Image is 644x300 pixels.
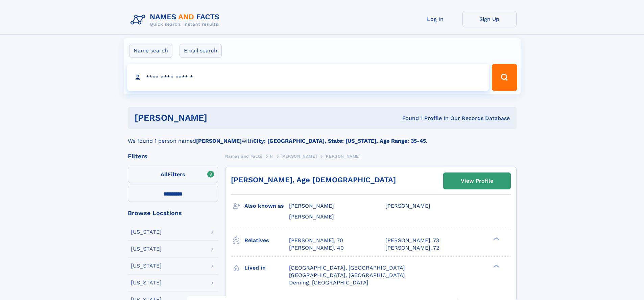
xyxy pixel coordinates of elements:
[180,44,222,58] label: Email search
[270,154,273,159] span: H
[462,11,517,27] a: Sign Up
[244,262,289,274] h3: Lived in
[244,235,289,246] h3: Relatives
[131,263,162,269] div: [US_STATE]
[131,280,162,285] div: [US_STATE]
[128,11,225,29] img: Logo Names and Facts
[270,152,273,160] a: H
[131,229,162,235] div: [US_STATE]
[281,154,317,159] span: [PERSON_NAME]
[385,244,439,252] a: [PERSON_NAME], 72
[289,213,334,220] span: [PERSON_NAME]
[253,138,426,144] b: City: [GEOGRAPHIC_DATA], State: [US_STATE], Age Range: 35-45
[492,64,517,91] button: Search Button
[444,173,510,189] a: View Profile
[281,152,317,160] a: [PERSON_NAME]
[129,44,172,58] label: Name search
[385,237,439,244] a: [PERSON_NAME], 73
[231,176,396,184] a: [PERSON_NAME], Age [DEMOGRAPHIC_DATA]
[196,138,242,144] b: [PERSON_NAME]
[289,237,343,244] a: [PERSON_NAME], 70
[128,129,517,145] div: We found 1 person named with .
[225,152,262,160] a: Names and Facts
[305,115,510,122] div: Found 1 Profile In Our Records Database
[244,200,289,212] h3: Also known as
[128,210,218,216] div: Browse Locations
[127,64,489,91] input: search input
[492,264,500,268] div: ❯
[128,153,218,159] div: Filters
[289,244,344,252] a: [PERSON_NAME], 40
[385,203,430,209] span: [PERSON_NAME]
[289,203,334,209] span: [PERSON_NAME]
[289,264,405,271] span: [GEOGRAPHIC_DATA], [GEOGRAPHIC_DATA]
[289,279,368,286] span: Deming, [GEOGRAPHIC_DATA]
[289,272,405,278] span: [GEOGRAPHIC_DATA], [GEOGRAPHIC_DATA]
[325,154,361,159] span: [PERSON_NAME]
[131,246,162,252] div: [US_STATE]
[408,11,462,27] a: Log In
[128,167,218,183] label: Filters
[135,114,305,122] h1: [PERSON_NAME]
[492,236,500,241] div: ❯
[161,171,168,178] span: All
[461,173,493,189] div: View Profile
